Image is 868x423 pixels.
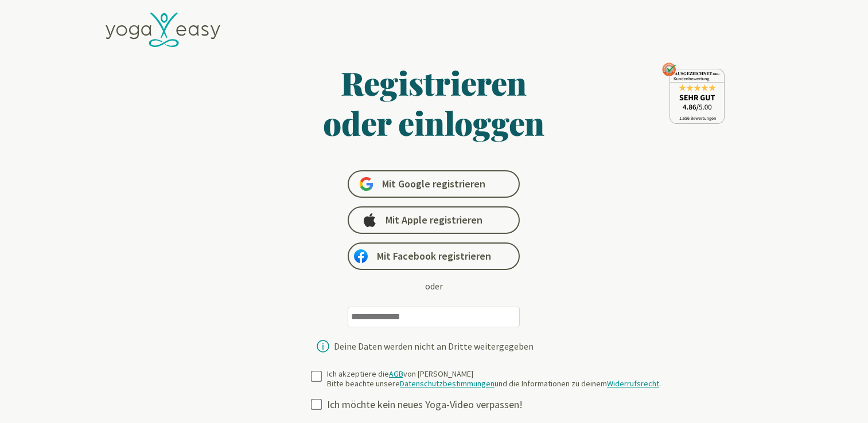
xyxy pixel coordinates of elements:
[382,177,485,191] span: Mit Google registrieren
[334,342,534,351] div: Deine Daten werden nicht an Dritte weitergegeben
[327,398,670,412] div: Ich möchte kein neues Yoga-Video verpassen!
[348,206,520,234] a: Mit Apple registrieren
[425,279,443,293] div: oder
[386,213,482,227] span: Mit Apple registrieren
[662,62,725,124] img: ausgezeichnet_seal.png
[377,249,491,263] span: Mit Facebook registrieren
[212,62,656,143] h1: Registrieren oder einloggen
[348,242,520,270] a: Mit Facebook registrieren
[348,170,520,198] a: Mit Google registrieren
[327,369,661,389] div: Ich akzeptiere die von [PERSON_NAME] Bitte beachte unsere und die Informationen zu deinem .
[389,369,403,379] a: AGB
[607,378,659,389] a: Widerrufsrecht
[400,378,495,389] a: Datenschutzbestimmungen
